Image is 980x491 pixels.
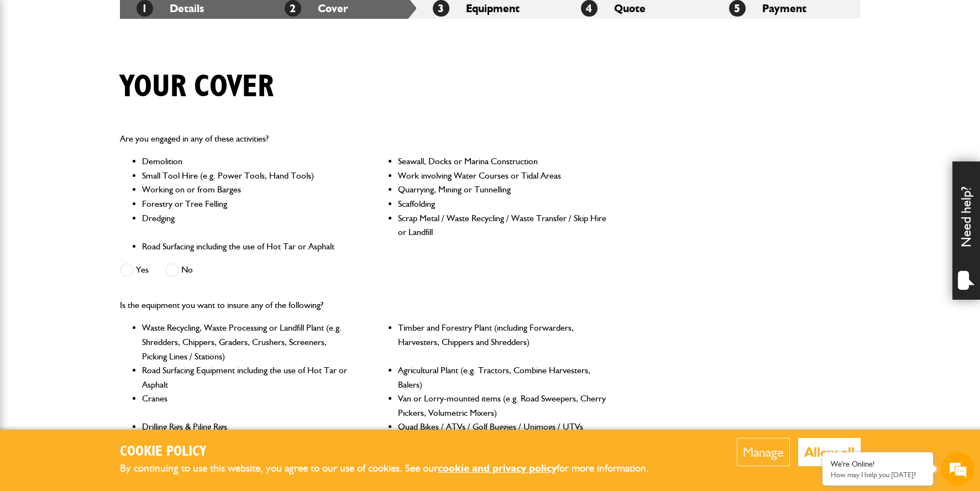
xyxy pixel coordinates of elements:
li: Work involving Water Courses or Tidal Areas [398,169,607,183]
li: Agricultural Plant (e.g. Tractors, Combine Harvesters, Balers) [398,363,607,391]
li: Forestry or Tree Felling [142,197,352,211]
p: Is the equipment you want to insure any of the following? [120,298,608,312]
a: cookie and privacy policy [438,462,557,474]
div: We're Online! [831,459,925,469]
li: Drilling Rigs & Piling Rigs [142,420,352,434]
li: Road Surfacing Equipment including the use of Hot Tar or Asphalt [142,363,352,391]
label: Yes [120,263,149,277]
button: Allow all [798,438,861,466]
li: Cranes [142,391,352,420]
p: How may I help you today? [831,471,925,479]
h1: Your cover [120,69,274,106]
li: Small Tool Hire (e.g. Power Tools, Hand Tools) [142,169,352,183]
a: 1Details [137,2,204,15]
p: By continuing to use this website, you agree to our use of cookies. See our for more information. [120,460,667,477]
p: Are you engaged in any of these activities? [120,132,608,146]
li: Road Surfacing including the use of Hot Tar or Asphalt [142,239,352,254]
li: Quarrying, Mining or Tunnelling [398,182,607,197]
li: Timber and Forestry Plant (including Forwarders, Harvesters, Chippers and Shredders) [398,321,607,363]
li: Waste Recycling, Waste Processing or Landfill Plant (e.g. Shredders, Chippers, Graders, Crushers,... [142,321,352,363]
button: Manage [737,438,790,466]
li: Scaffolding [398,197,607,211]
li: Quad Bikes / ATVs / Golf Buggies / Unimogs / UTVs [398,420,607,434]
label: No [165,263,193,277]
h2: Cookie Policy [120,443,667,461]
li: Seawall, Docks or Marina Construction [398,154,607,169]
div: Need help? [952,161,980,300]
li: Dredging [142,211,352,239]
li: Scrap Metal / Waste Recycling / Waste Transfer / Skip Hire or Landfill [398,211,607,239]
li: Van or Lorry-mounted items (e.g. Road Sweepers, Cherry Pickers, Volumetric Mixers) [398,391,607,420]
li: Demolition [142,154,352,169]
li: Working on or from Barges [142,182,352,197]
